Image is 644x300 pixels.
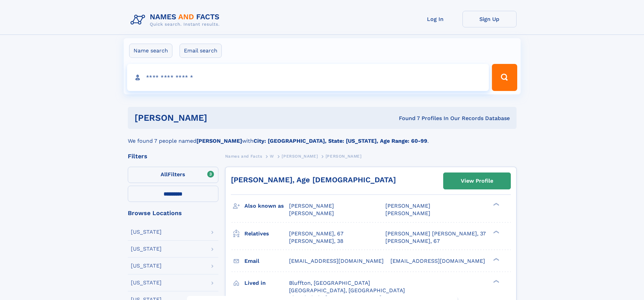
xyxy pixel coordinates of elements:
[289,287,405,294] span: [GEOGRAPHIC_DATA], [GEOGRAPHIC_DATA]
[128,210,218,216] div: Browse Locations
[131,229,162,235] div: [US_STATE]
[492,202,500,207] div: ❯
[492,257,500,261] div: ❯
[270,154,274,159] span: W
[244,228,289,239] h3: Relatives
[180,44,222,58] label: Email search
[135,114,303,122] h1: [PERSON_NAME]
[128,153,218,159] div: Filters
[492,279,500,283] div: ❯
[492,64,517,91] button: Search Button
[289,203,334,209] span: [PERSON_NAME]
[131,263,162,269] div: [US_STATE]
[385,210,430,216] span: [PERSON_NAME]
[131,246,162,252] div: [US_STATE]
[282,152,318,160] a: [PERSON_NAME]
[244,277,289,289] h3: Lived in
[128,129,517,145] div: We found 7 people named with .
[390,258,485,264] span: [EMAIL_ADDRESS][DOMAIN_NAME]
[244,255,289,267] h3: Email
[289,210,334,216] span: [PERSON_NAME]
[385,230,486,237] a: [PERSON_NAME] [PERSON_NAME], 37
[282,154,318,159] span: [PERSON_NAME]
[385,203,430,209] span: [PERSON_NAME]
[461,173,493,189] div: View Profile
[231,176,396,184] a: [PERSON_NAME], Age [DEMOGRAPHIC_DATA]
[270,152,274,160] a: W
[161,171,168,178] span: All
[289,280,370,286] span: Bluffton, [GEOGRAPHIC_DATA]
[254,138,427,144] b: City: [GEOGRAPHIC_DATA], State: [US_STATE], Age Range: 60-99
[444,173,510,189] a: View Profile
[462,11,517,27] a: Sign Up
[385,237,440,245] a: [PERSON_NAME], 67
[303,115,510,122] div: Found 7 Profiles In Our Records Database
[289,237,343,245] a: [PERSON_NAME], 38
[196,138,242,144] b: [PERSON_NAME]
[244,200,289,212] h3: Also known as
[131,280,162,285] div: [US_STATE]
[289,230,343,237] a: [PERSON_NAME], 67
[225,152,262,160] a: Names and Facts
[128,167,218,183] label: Filters
[492,230,500,234] div: ❯
[326,154,362,159] span: [PERSON_NAME]
[129,44,172,58] label: Name search
[127,64,489,91] input: search input
[128,11,225,29] img: Logo Names and Facts
[289,258,384,264] span: [EMAIL_ADDRESS][DOMAIN_NAME]
[408,11,462,27] a: Log In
